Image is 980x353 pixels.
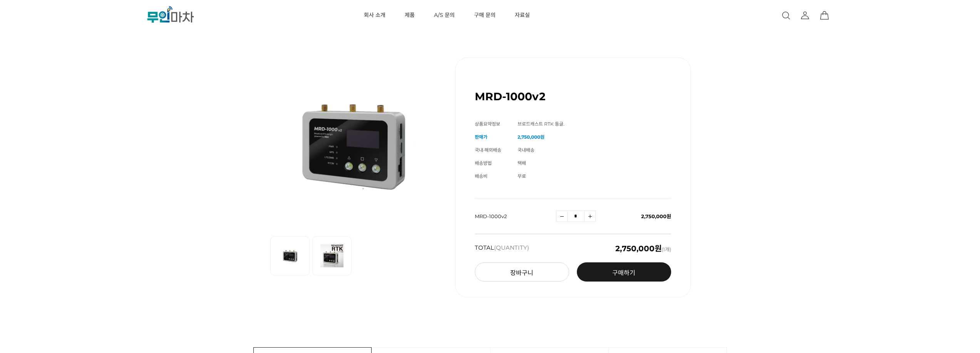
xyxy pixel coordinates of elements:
span: 상품요약정보 [475,121,500,127]
span: (QUANTITY) [494,244,529,251]
span: (1개) [615,245,671,252]
a: 구매하기 [577,262,671,282]
a: 수량증가 [584,210,596,222]
strong: TOTAL [475,245,529,252]
span: 배송방법 [475,160,492,166]
span: 판매가 [475,134,487,140]
span: 브로드캐스트 RTK 동글. [518,121,565,127]
span: 2,750,000원 [641,213,671,219]
strong: 2,750,000원 [518,134,544,140]
span: 국내·해외배송 [475,147,501,153]
a: 수량감소 [556,210,568,222]
span: 택배 [518,160,526,166]
span: 국내배송 [518,147,534,153]
h1: MRD-1000v2 [475,90,546,103]
td: MRD-1000v2 [475,199,556,234]
span: 배송비 [475,173,487,179]
em: 2,750,000원 [615,244,662,253]
img: MRD-1000v2 [270,58,436,227]
button: 장바구니 [475,262,569,282]
span: 구매하기 [612,269,635,277]
span: 무료 [518,173,526,179]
